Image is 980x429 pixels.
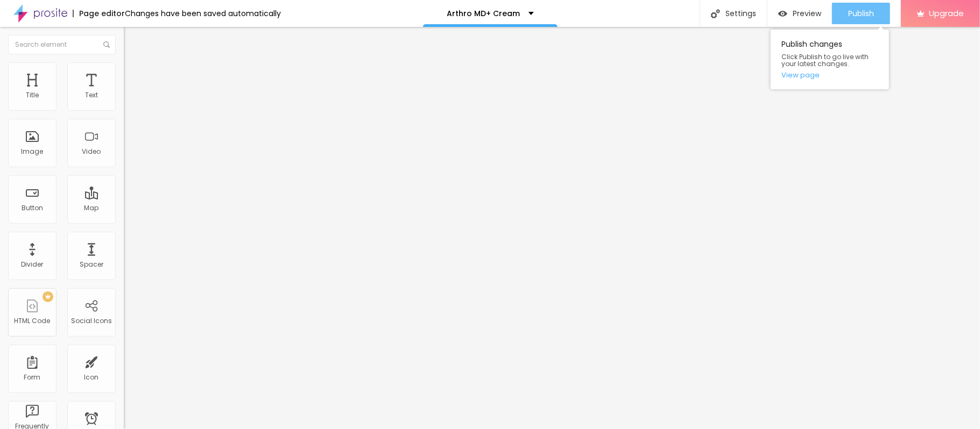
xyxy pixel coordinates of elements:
[15,317,51,325] div: HTML Code
[22,148,44,155] div: Image
[24,374,41,381] div: Form
[793,9,821,18] span: Preview
[781,53,878,67] span: Click Publish to go live with your latest changes.
[771,30,889,89] div: Publish changes
[73,10,125,17] div: Page editor
[71,317,112,325] div: Social Icons
[22,204,43,212] div: Button
[82,148,101,155] div: Video
[778,9,787,18] img: view-1.svg
[767,3,832,24] button: Preview
[84,204,99,212] div: Map
[447,10,520,17] p: Arthro MD+ Cream
[22,261,44,268] div: Divider
[80,261,103,268] div: Spacer
[8,35,116,54] input: Search element
[711,9,720,18] img: Icone
[124,27,980,429] iframe: Editor
[929,9,964,18] span: Upgrade
[832,3,890,24] button: Publish
[848,9,874,18] span: Publish
[84,374,99,381] div: Icon
[85,91,98,99] div: Text
[103,41,110,48] img: Icone
[781,71,878,78] a: View page
[125,10,281,17] div: Changes have been saved automatically
[26,91,39,99] div: Title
